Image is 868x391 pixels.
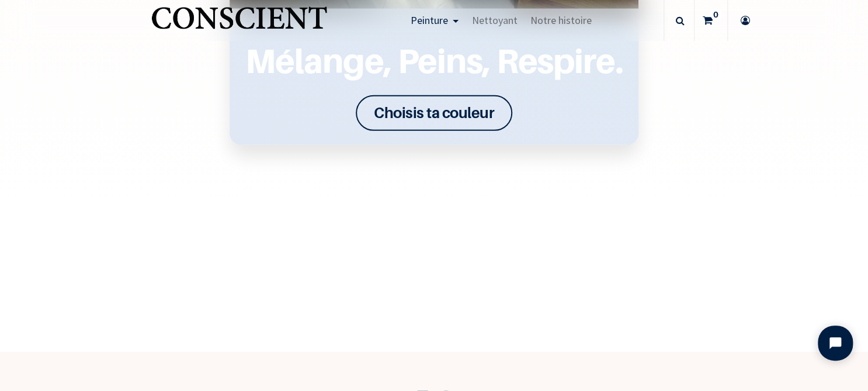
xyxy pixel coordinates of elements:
span: Peinture [411,13,448,27]
a: Mélange, Peins, Respire. [244,36,624,86]
font: Choisis ta couleur [374,103,494,122]
sup: 0 [710,9,721,20]
span: Notre histoire [530,13,592,27]
iframe: Tidio Chat [808,316,863,371]
a: Choisis ta couleur [356,95,512,131]
span: Nettoyant [472,13,518,27]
